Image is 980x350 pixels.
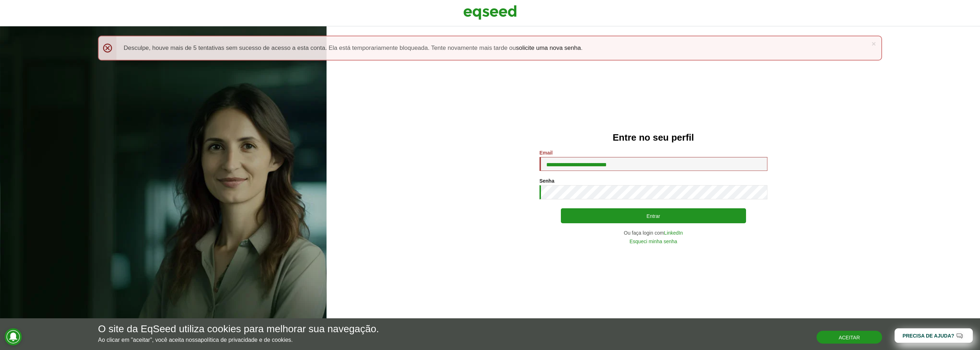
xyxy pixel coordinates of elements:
[630,239,677,244] a: Esqueci minha senha
[201,337,291,343] a: política de privacidade e de cookies
[98,324,379,335] h5: O site da EqSeed utiliza cookies para melhorar sua navegação.
[98,336,379,343] p: Ao clicar em "aceitar", você aceita nossa .
[664,230,683,235] a: LinkedIn
[539,230,767,235] div: Ou faça login com
[539,178,554,183] label: Senha
[516,45,581,51] a: solicite uma nova senha
[872,40,876,47] a: ×
[341,132,966,143] h2: Entre no seu perfil
[539,150,553,155] label: Email
[817,331,882,344] button: Aceitar
[561,208,746,223] button: Entrar
[98,36,882,61] div: Desculpe, houve mais de 5 tentativas sem sucesso de acesso a esta conta. Ela está temporariamente...
[463,4,517,21] img: EqSeed Logo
